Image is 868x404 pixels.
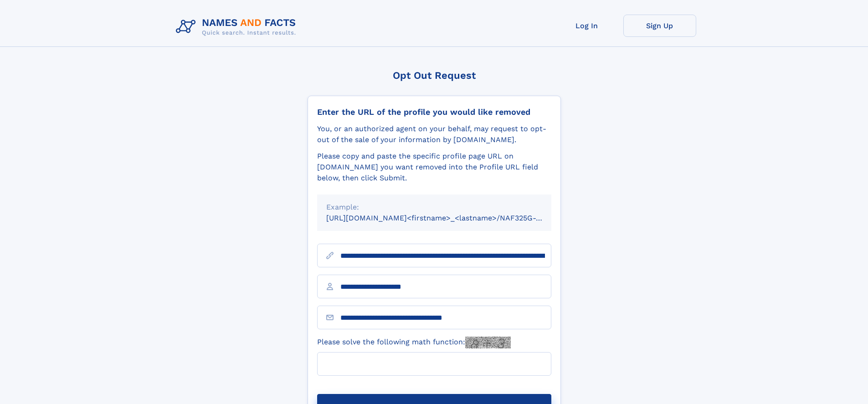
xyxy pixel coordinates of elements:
div: Example: [326,202,542,213]
div: Enter the URL of the profile you would like removed [317,107,551,117]
div: Opt Out Request [308,70,561,81]
div: You, or an authorized agent on your behalf, may request to opt-out of the sale of your informatio... [317,123,551,145]
a: Sign Up [623,15,696,37]
div: Please copy and paste the specific profile page URL on [DOMAIN_NAME] you want removed into the Pr... [317,151,551,184]
label: Please solve the following math function: [317,337,511,348]
small: [URL][DOMAIN_NAME]<firstname>_<lastname>/NAF325G-xxxxxxxx [326,214,569,222]
a: Log In [550,15,623,37]
img: Logo Names and Facts [172,15,303,39]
